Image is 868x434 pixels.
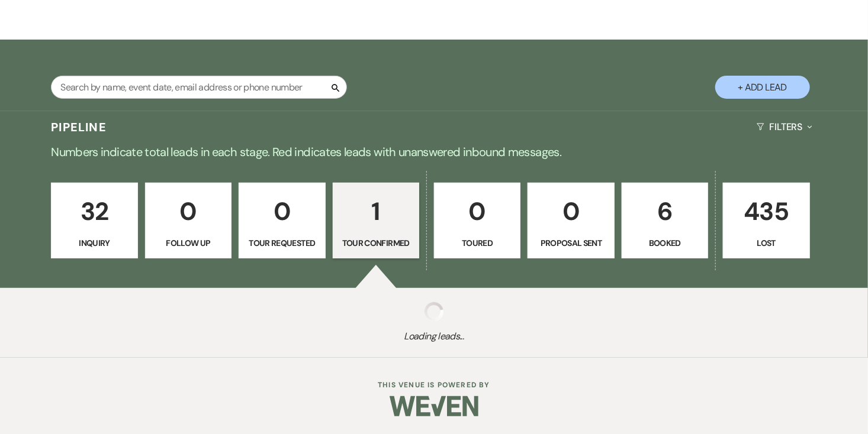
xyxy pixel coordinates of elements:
[8,142,860,161] p: Numbers indicate total leads in each stage. Red indicates leads with unanswered inbound messages.
[535,237,606,250] p: Proposal Sent
[629,192,700,231] p: 6
[442,237,513,250] p: Toured
[153,237,224,250] p: Follow Up
[390,386,478,427] img: Weven Logo
[715,76,810,99] button: + Add Lead
[145,183,232,258] a: 0Follow Up
[434,183,520,258] a: 0Toured
[153,192,224,231] p: 0
[752,111,816,142] button: Filters
[333,183,419,258] a: 1Tour Confirmed
[425,302,443,321] img: loading spinner
[731,237,802,250] p: Lost
[622,183,708,258] a: 6Booked
[239,183,325,258] a: 0Tour Requested
[59,237,130,250] p: Inquiry
[51,76,347,99] input: Search by name, event date, email address or phone number
[340,237,412,250] p: Tour Confirmed
[723,183,809,258] a: 435Lost
[528,183,614,258] a: 0Proposal Sent
[51,119,107,135] h3: Pipeline
[535,192,606,231] p: 0
[59,192,130,231] p: 32
[629,237,700,250] p: Booked
[731,192,802,231] p: 435
[340,192,412,231] p: 1
[246,237,317,250] p: Tour Requested
[43,329,824,344] span: Loading leads...
[51,183,137,258] a: 32Inquiry
[246,192,317,231] p: 0
[442,192,513,231] p: 0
